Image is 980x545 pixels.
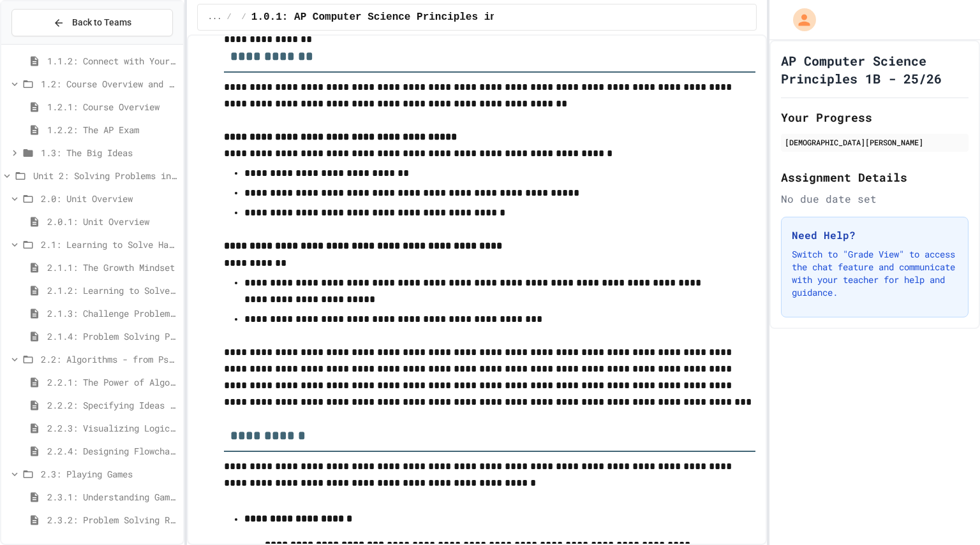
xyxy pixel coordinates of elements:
span: 2.1.3: Challenge Problem - The Bridge [47,307,178,320]
span: 2.1.1: The Growth Mindset [47,261,178,274]
span: 2.0: Unit Overview [41,192,178,205]
h3: Need Help? [792,228,958,243]
span: 2.3.2: Problem Solving Reflection [47,513,178,527]
span: 1.0.1: AP Computer Science Principles in Python Course Syllabus [251,10,637,25]
span: 1.3: The Big Ideas [41,146,178,159]
span: 1.2.2: The AP Exam [47,123,178,136]
span: 2.0.1: Unit Overview [47,215,178,228]
span: / [242,12,246,22]
span: 2.2.4: Designing Flowcharts [47,444,178,458]
span: 1.2: Course Overview and the AP Exam [41,77,178,91]
span: 2.2.1: The Power of Algorithms [47,375,178,389]
h2: Assignment Details [781,168,969,186]
h1: AP Computer Science Principles 1B - 25/26 [781,52,969,87]
span: 2.2: Algorithms - from Pseudocode to Flowcharts [41,352,178,366]
span: Back to Teams [72,16,131,29]
span: 1.2.1: Course Overview [47,100,178,113]
span: 2.3: Playing Games [41,467,178,481]
span: 2.1.4: Problem Solving Practice [47,330,178,343]
span: ... [208,12,222,22]
span: 2.1.2: Learning to Solve Hard Problems [47,284,178,297]
p: Switch to "Grade View" to access the chat feature and communicate with your teacher for help and ... [792,248,958,299]
span: Unit 2: Solving Problems in Computer Science [33,169,178,182]
span: 1.1.2: Connect with Your World [47,54,178,68]
h2: Your Progress [781,108,969,126]
span: 2.2.2: Specifying Ideas with Pseudocode [47,398,178,412]
span: 2.2.3: Visualizing Logic with Flowcharts [47,421,178,435]
button: Back to Teams [11,9,173,36]
div: No due date set [781,191,969,207]
div: [DEMOGRAPHIC_DATA][PERSON_NAME] [785,136,965,148]
span: 2.1: Learning to Solve Hard Problems [41,238,178,251]
span: 2.3.1: Understanding Games with Flowcharts [47,490,178,504]
div: My Account [780,5,819,34]
span: / [226,12,231,22]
